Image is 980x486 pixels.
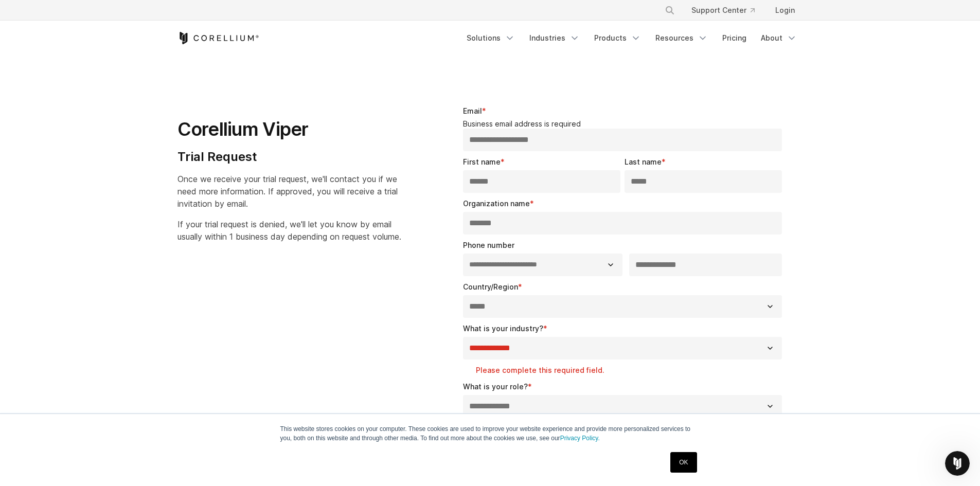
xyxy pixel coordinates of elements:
[755,29,803,47] a: About
[683,1,763,20] a: Support Center
[625,157,662,166] span: Last name
[177,118,401,141] h1: Corellium Viper
[463,241,514,249] span: Phone number
[177,32,259,44] a: Corellium Home
[280,424,700,443] p: This website stores cookies on your computer. These cookies are used to improve your website expe...
[177,219,401,242] span: If your trial request is denied, we'll let you know by email usually within 1 business day depend...
[463,199,530,208] span: Organization name
[460,29,521,47] a: Solutions
[463,106,482,115] span: Email
[560,435,600,442] a: Privacy Policy.
[463,382,528,391] span: What is your role?
[177,149,401,165] h4: Trial Request
[463,119,787,129] legend: Business email address is required
[588,29,647,47] a: Products
[661,1,679,20] button: Search
[177,174,398,209] span: Once we receive your trial request, we'll contact you if we need more information. If approved, y...
[460,29,803,47] div: Navigation Menu
[670,452,697,473] a: OK
[649,29,714,47] a: Resources
[523,29,586,47] a: Industries
[716,29,753,47] a: Pricing
[463,282,518,291] span: Country/Region
[476,365,787,375] label: Please complete this required field.
[767,1,803,20] a: Login
[463,157,501,166] span: First name
[652,1,803,20] div: Navigation Menu
[945,451,970,476] iframe: Intercom live chat
[463,324,543,333] span: What is your industry?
